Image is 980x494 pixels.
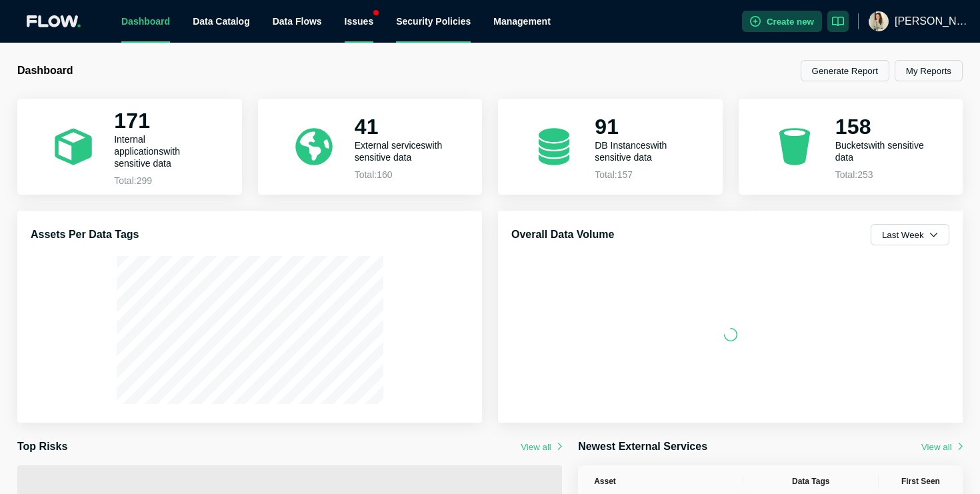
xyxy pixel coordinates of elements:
[355,139,451,163] p: External services with sensitive data
[921,442,963,452] button: View all
[17,64,490,77] h1: Dashboard
[121,16,170,27] a: Dashboard
[739,99,963,195] a: 158Bucketswith sensitive dataTotal:253
[355,114,451,139] h2: 41
[871,224,949,245] button: Last Week
[835,139,931,163] p: Buckets with sensitive data
[835,114,931,139] h2: 158
[835,170,931,180] p: Total: 253
[595,139,691,163] p: DB Instances with sensitive data
[114,133,210,169] p: Internal applications with sensitive data
[895,60,963,81] button: My Reports
[595,170,691,180] p: Total: 157
[578,439,707,455] h3: Newest External Services
[355,170,451,180] p: Total: 160
[498,99,723,195] a: 91DB Instanceswith sensitive dataTotal:157
[742,11,822,32] button: Create new
[114,108,210,133] h2: 171
[258,99,483,195] a: 41External serviceswith sensitive dataTotal:160
[273,16,322,27] span: Data Flows
[17,439,67,455] h3: Top Risks
[801,60,889,81] button: Generate Report
[869,11,889,31] img: ACg8ocJohUJBFW_WElZWn2gAk1bZ2MTW4NDy04TrnJ96qQHN5fE9UgsL=s96-c
[723,327,738,342] span: loading-3-quarters
[521,442,562,452] button: View all
[114,176,210,186] p: Total: 299
[595,114,691,139] h2: 91
[193,16,250,27] a: Data Catalog
[31,227,139,243] h3: Assets Per Data Tags
[396,16,471,27] a: Security Policies
[511,227,614,243] h3: Overall Data Volume
[17,99,242,195] a: 171Internal applicationswith sensitive dataTotal:299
